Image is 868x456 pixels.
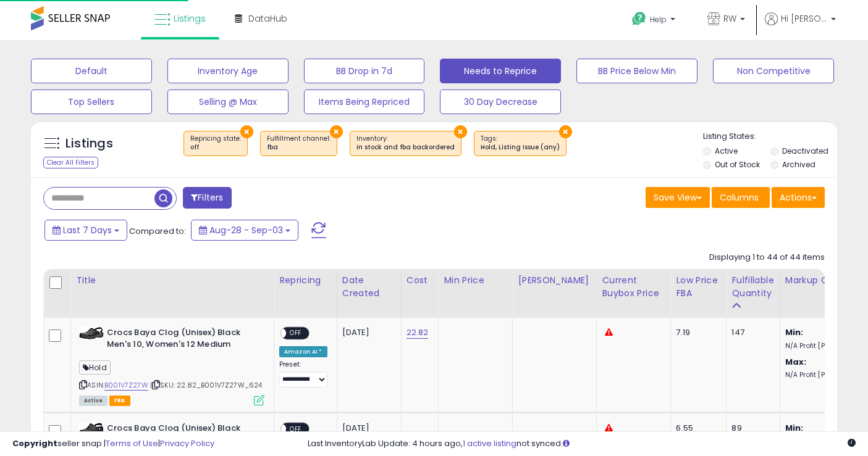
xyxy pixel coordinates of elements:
[650,14,667,25] span: Help
[440,59,561,83] button: Needs to Reprice
[304,89,425,114] button: Items Being Repriced
[622,2,688,40] a: Help
[723,12,736,25] span: RW
[167,59,289,83] button: Inventory Age
[31,89,152,114] button: Top Sellers
[781,12,827,25] span: Hi [PERSON_NAME]
[12,437,57,449] strong: Copyright
[304,59,425,83] button: BB Drop in 7d
[576,59,697,83] button: BB Price Below Min
[167,89,289,114] button: Selling @ Max
[440,89,561,114] button: 30 Day Decrease
[765,12,836,40] a: Hi [PERSON_NAME]
[12,438,214,450] div: seller snap | |
[174,12,206,25] span: Listings
[713,59,834,83] button: Non Competitive
[31,59,152,83] button: Default
[631,11,647,27] i: Get Help
[248,12,287,25] span: DataHub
